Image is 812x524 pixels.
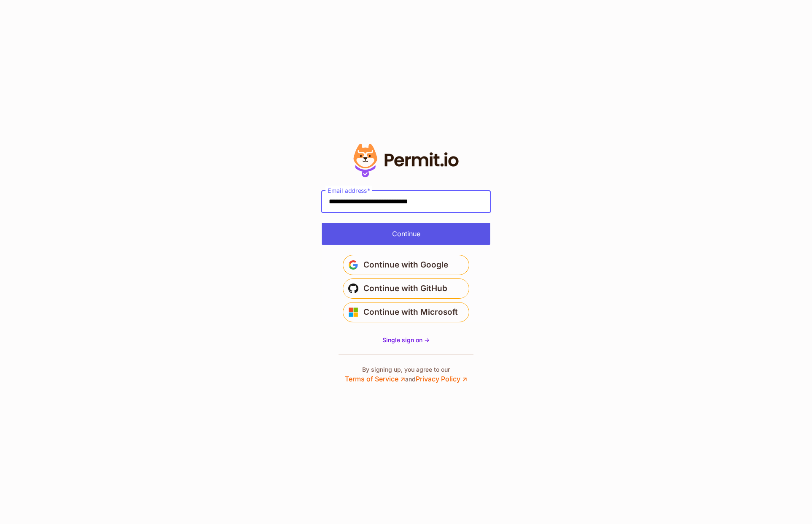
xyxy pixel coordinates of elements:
[322,223,490,245] button: Continue
[343,255,469,275] button: Continue with Google
[382,336,430,343] span: Single sign on ->
[363,282,447,295] span: Continue with GitHub
[382,336,430,344] a: Single sign on ->
[416,375,467,383] a: Privacy Policy ↗
[343,278,469,299] button: Continue with GitHub
[345,375,405,383] a: Terms of Service ↗
[345,365,467,384] p: By signing up, you agree to our and
[363,305,458,319] span: Continue with Microsoft
[363,258,448,272] span: Continue with Google
[343,302,469,322] button: Continue with Microsoft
